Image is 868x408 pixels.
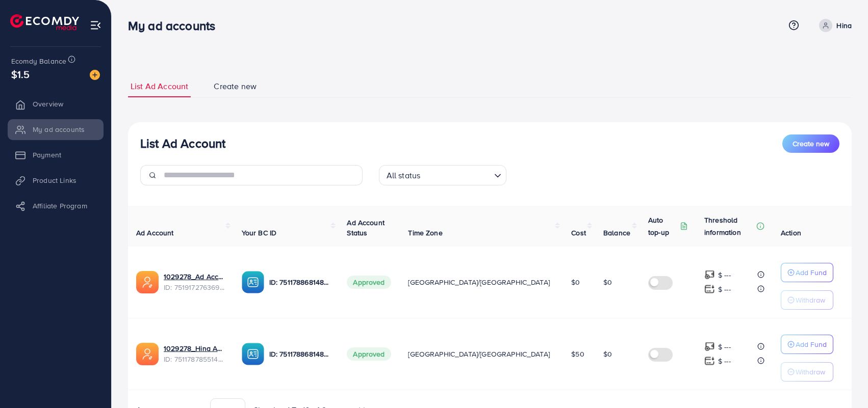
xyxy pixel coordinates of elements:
a: 1029278_Ad Account No.2_1750693843691 [164,271,225,282]
button: Add Fund [781,335,833,354]
p: $ --- [718,341,731,353]
img: top-up amount [704,269,715,280]
span: Approved [347,347,391,361]
span: Create new [793,139,829,149]
p: Hina [836,19,852,32]
p: Threshold information [704,214,754,238]
a: Hina [815,19,852,32]
span: Time Zone [408,228,442,238]
span: Ad Account Status [347,217,385,238]
img: top-up amount [704,284,715,294]
span: $1.5 [11,67,30,81]
div: <span class='underline'>1029278_Ad Account No.2_1750693843691</span></br>7519172763693678593 [164,271,225,292]
p: Add Fund [796,266,827,279]
span: [GEOGRAPHIC_DATA]/[GEOGRAPHIC_DATA] [408,277,550,287]
span: List Ad Account [131,80,188,92]
span: Balance [603,228,630,238]
p: $ --- [718,269,731,281]
button: Create new [782,134,839,153]
span: ID: 7511787855149121554 [164,354,225,364]
span: Ad Account [136,228,174,238]
button: Withdraw [781,290,833,310]
img: ic-ads-acc.e4c84228.svg [136,271,159,293]
button: Add Fund [781,263,833,282]
input: Search for option [423,166,490,183]
a: 1029278_Hina Ashraf_1748974634974 [164,343,225,353]
img: ic-ads-acc.e4c84228.svg [136,343,159,365]
span: Action [781,228,801,238]
p: Withdraw [796,366,825,378]
img: logo [10,14,79,30]
img: ic-ba-acc.ded83a64.svg [242,343,264,365]
span: $50 [571,349,584,359]
p: ID: 7511788681486237713 [269,348,331,360]
span: ID: 7519172763693678593 [164,282,225,292]
span: $0 [571,277,580,287]
span: [GEOGRAPHIC_DATA]/[GEOGRAPHIC_DATA] [408,349,550,359]
h3: List Ad Account [140,136,225,151]
img: top-up amount [704,341,715,352]
span: Your BC ID [242,228,277,238]
span: Ecomdy Balance [11,56,66,66]
h3: My ad accounts [128,18,223,33]
div: Search for option [379,165,506,185]
img: ic-ba-acc.ded83a64.svg [242,271,264,293]
button: Withdraw [781,362,833,382]
div: <span class='underline'>1029278_Hina Ashraf_1748974634974</span></br>7511787855149121554 [164,343,225,364]
span: All status [385,168,423,183]
span: $0 [603,349,612,359]
p: Add Fund [796,338,827,350]
span: $0 [603,277,612,287]
span: Cost [571,228,586,238]
p: $ --- [718,283,731,295]
p: $ --- [718,355,731,367]
img: top-up amount [704,356,715,366]
img: image [90,70,100,80]
span: Approved [347,276,391,289]
img: menu [90,19,101,31]
p: ID: 7511788681486237713 [269,276,331,288]
p: Withdraw [796,294,825,306]
p: Auto top-up [648,214,678,238]
span: Create new [214,80,257,92]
